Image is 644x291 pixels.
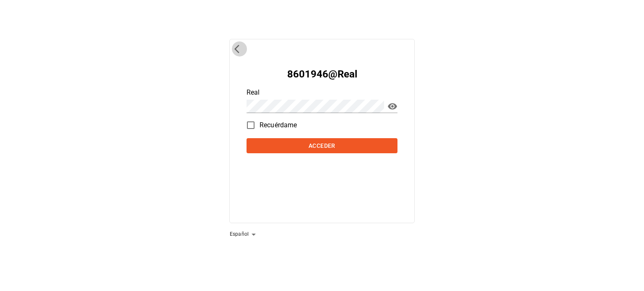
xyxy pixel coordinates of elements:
[309,142,335,149] font: Acceder
[230,231,249,237] font: Español
[338,68,357,80] font: Real
[328,68,338,80] font: @
[247,88,260,96] font: Real
[387,96,397,116] button: alternar visibilidad de contraseña
[260,121,297,129] font: Recuérdame
[247,138,397,154] button: Acceder
[232,41,247,57] button: volver a entornos anteriores
[230,228,259,241] div: Español
[287,68,328,80] font: 8601946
